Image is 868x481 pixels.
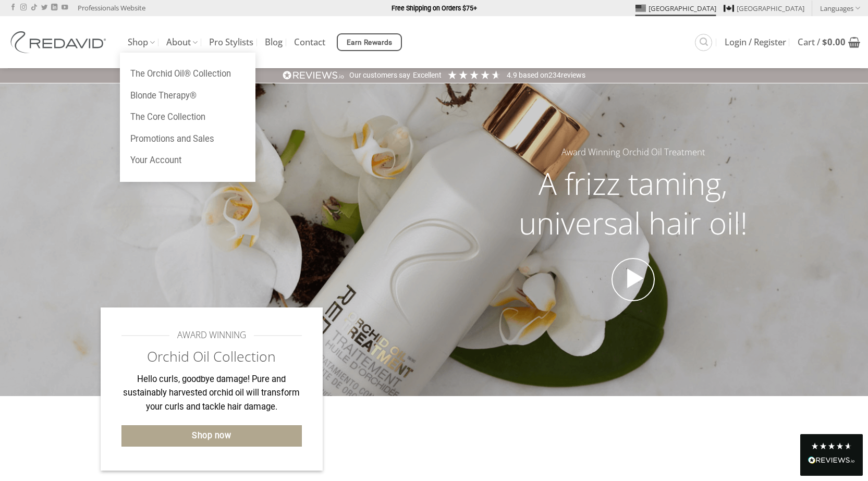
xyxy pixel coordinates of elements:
a: Follow on YouTube [62,4,68,11]
div: Our customers say [349,70,410,81]
a: [GEOGRAPHIC_DATA] [724,1,804,16]
a: Search [695,34,712,51]
a: Follow on LinkedIn [51,4,57,11]
a: Blog [265,33,283,52]
div: Excellent [413,70,442,81]
a: Promotions and Sales [120,128,255,150]
img: REDAVID Salon Products | United States [8,31,112,53]
span: Login / Register [725,38,786,46]
a: The Core Collection [120,106,255,128]
div: 4.91 Stars [447,69,502,80]
a: Follow on Instagram [20,4,27,11]
span: 234 [548,71,561,79]
img: REVIEWS.io [808,457,855,464]
a: Contact [294,33,325,52]
a: The Orchid Oil® Collection [120,63,255,85]
h2: A frizz taming, universal hair oil! [499,164,768,242]
a: Blonde Therapy® [120,85,255,107]
a: Shop now [121,425,302,447]
a: [GEOGRAPHIC_DATA] [635,1,716,16]
a: About [166,32,198,53]
h2: Orchid Oil Collection [121,348,302,366]
span: Cart / [798,38,846,46]
a: Pro Stylists [209,33,253,52]
a: Your Account [120,150,255,171]
bdi: 0.00 [822,36,846,48]
a: Open video in lightbox [612,258,655,302]
div: 4.8 Stars [811,442,852,450]
a: Follow on Facebook [10,4,16,11]
div: Read All Reviews [800,434,863,476]
img: REVIEWS.io [283,70,344,80]
a: Follow on Twitter [41,4,47,11]
div: Read All Reviews [808,454,855,468]
a: Follow on TikTok [31,4,37,11]
span: 4.9 [507,71,519,79]
span: AWARD WINNING [177,328,246,342]
h5: Award Winning Orchid Oil Treatment [499,145,768,159]
a: Login / Register [725,33,786,52]
span: reviews [561,71,585,79]
span: $ [822,36,827,48]
a: View cart [798,31,860,54]
strong: Free Shipping on Orders $75+ [392,4,477,12]
a: Earn Rewards [337,33,402,51]
span: Based on [519,71,548,79]
a: Shop [128,32,155,53]
span: Earn Rewards [347,37,393,48]
a: Languages [820,1,860,16]
span: Shop now [192,429,231,442]
p: Hello curls, goodbye damage! Pure and sustainably harvested orchid oil will transform your curls ... [121,373,302,414]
